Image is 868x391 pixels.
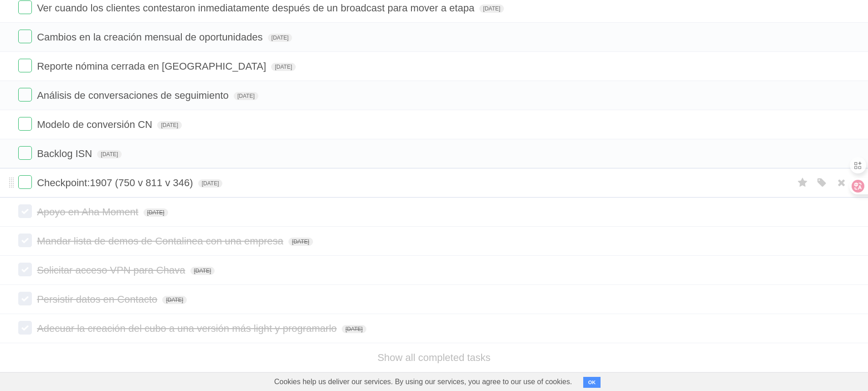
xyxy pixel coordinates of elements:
span: [DATE] [144,208,168,217]
label: Done [18,30,32,43]
span: Persistir datos en Contacto [37,294,159,305]
span: [DATE] [234,92,258,100]
span: Checkpoint:1907 (750 v 811 v 346) [37,177,195,188]
label: Done [18,292,32,305]
label: Done [18,234,32,247]
span: [DATE] [342,325,366,333]
span: [DATE] [268,34,293,42]
label: Done [18,175,32,189]
label: Done [18,117,32,131]
span: [DATE] [198,179,223,188]
span: Cambios en la creación mensual de oportunidades [37,31,265,43]
span: [DATE] [190,267,215,275]
span: [DATE] [479,5,504,13]
span: [DATE] [271,63,296,71]
span: Backlog ISN [37,148,94,159]
label: Done [18,204,32,218]
span: Ver cuando los clientes contestaron inmediatamente después de un broadcast para mover a etapa [37,2,477,14]
span: [DATE] [162,296,187,304]
a: Show all completed tasks [377,352,490,363]
label: Done [18,88,32,102]
span: [DATE] [157,121,182,129]
span: Modelo de conversión CN [37,119,154,130]
label: Done [18,321,32,335]
label: Done [18,146,32,160]
span: Apoyo en Aha Moment [37,206,141,218]
span: Cookies help us deliver our services. By using our services, you agree to our use of cookies. [265,373,581,391]
span: Adecuar la creación del cubo a una versión más light y programarlo [37,323,339,334]
span: [DATE] [97,150,122,158]
span: Reporte nómina cerrada en [GEOGRAPHIC_DATA] [37,61,268,72]
span: Solicitar acceso VPN para Chava [37,264,187,276]
label: Done [18,263,32,276]
button: OK [583,377,601,388]
label: Done [18,0,32,14]
label: Star task [794,175,812,190]
span: Mandar lista de demos de Contalinea con una empresa [37,235,286,247]
span: Análisis de conversaciones de seguimiento [37,90,231,101]
span: [DATE] [288,238,313,246]
label: Done [18,59,32,72]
